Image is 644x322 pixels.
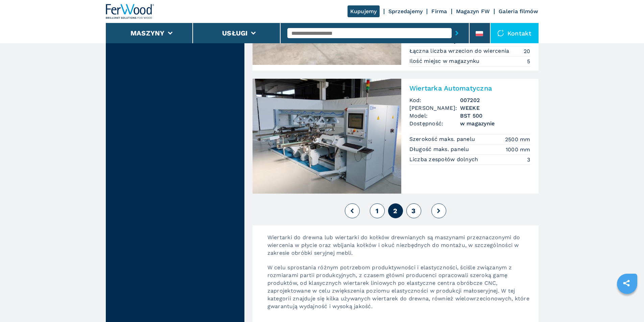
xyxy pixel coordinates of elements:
h3: BST 500 [460,112,530,120]
div: Kontakt [491,23,539,43]
span: Dostępność: [409,120,460,127]
span: Model: [409,112,460,120]
a: Sprzedajemy [388,8,423,15]
button: 1 [370,203,385,218]
h3: 007202 [460,96,530,104]
em: 20 [524,47,530,55]
button: Usługi [222,29,248,37]
button: 3 [406,203,421,218]
a: Galeria filmów [499,8,539,15]
p: Liczba zespołów dolnych [409,156,480,163]
span: 1 [376,207,379,215]
p: Ilość miejsc w magazynku [409,57,481,65]
em: 2500 mm [505,135,530,143]
a: Kupujemy [348,5,380,17]
h3: WEEKE [460,104,530,112]
span: w magazynie [460,120,530,127]
h2: Wiertarka Automatyczna [409,84,530,92]
a: Magazyn FW [456,8,490,15]
a: Firma [431,8,447,15]
img: Ferwood [106,4,154,19]
a: sharethis [618,275,635,292]
button: Maszyny [130,29,165,37]
p: Wiertarki do drewna lub wiertarki do kołków drewnianych są maszynami przeznaczonymi do wiercenia ... [261,233,539,264]
img: Wiertarka Automatyczna WEEKE BST 500 [253,79,401,194]
img: Kontakt [497,30,504,36]
iframe: Chat [615,292,639,317]
em: 1000 mm [506,146,530,153]
span: 2 [393,207,397,215]
p: Szerokość maks. panelu [409,135,477,143]
em: 5 [527,57,530,65]
button: submit-button [452,25,462,41]
p: Łączna liczba wrzecion do wiercenia [409,47,511,55]
span: 3 [411,207,415,215]
p: Długość maks. panelu [409,146,471,153]
a: Wiertarka Automatyczna WEEKE BST 500Wiertarka AutomatycznaKod:007202[PERSON_NAME]:WEEKEModel:BST ... [253,79,539,194]
p: W celu sprostania różnym potrzebom produktywności i elastyczności, ściśle związanym z rozmiarami ... [261,264,539,317]
button: 2 [388,203,403,218]
span: Kod: [409,96,460,104]
span: [PERSON_NAME]: [409,104,460,112]
em: 3 [527,156,530,164]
